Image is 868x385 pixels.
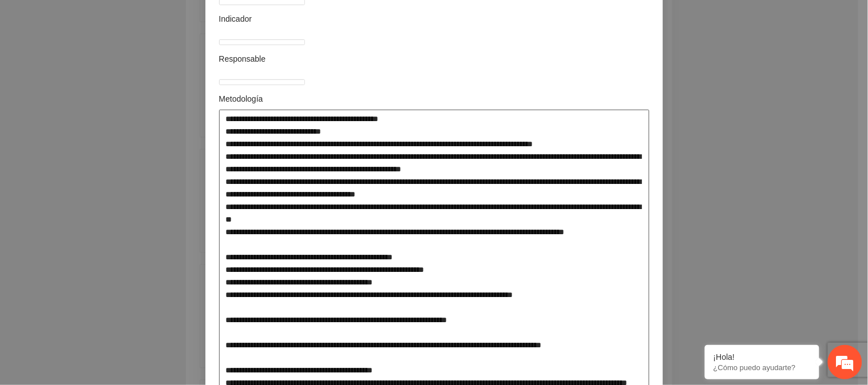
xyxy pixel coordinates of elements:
[60,58,192,73] div: Chatee con nosotros ahora
[219,53,271,65] span: Responsable
[66,127,158,242] span: Estamos en línea.
[714,363,811,372] p: ¿Cómo puedo ayudarte?
[6,260,218,300] textarea: Escriba su mensaje y pulse “Intro”
[714,352,811,362] div: ¡Hola!
[188,6,215,33] div: Minimizar ventana de chat en vivo
[219,13,256,25] span: Indicador
[219,93,268,105] span: Metodología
